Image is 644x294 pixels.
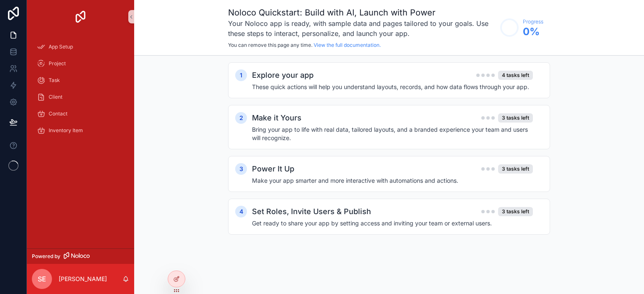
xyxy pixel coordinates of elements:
a: View the full documentation. [314,42,381,48]
a: Powered by [27,248,134,264]
span: Project [49,60,66,67]
a: Inventory Item [32,123,129,138]
span: 0 % [523,25,543,38]
span: SE [38,274,46,284]
span: Task [49,77,60,84]
a: App Setup [32,39,129,54]
span: Inventory Item [49,127,83,134]
div: scrollable content [27,33,134,149]
a: Client [32,89,129,105]
span: You can remove this page any time. [228,42,312,48]
span: App Setup [49,43,73,50]
span: Progress [523,18,543,25]
span: Client [49,94,62,100]
span: Contact [49,110,68,117]
a: Task [32,73,129,88]
p: [PERSON_NAME] [59,275,107,283]
span: Powered by [32,253,60,260]
a: Contact [32,106,129,121]
img: App logo [74,10,87,23]
h3: Your Noloco app is ready, with sample data and pages tailored to your goals. Use these steps to i... [228,18,496,38]
a: Project [32,56,129,71]
h1: Noloco Quickstart: Build with AI, Launch with Power [228,7,496,18]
